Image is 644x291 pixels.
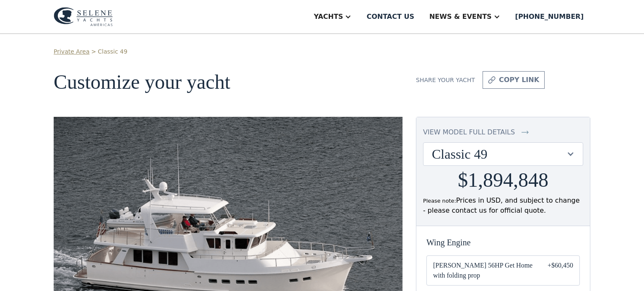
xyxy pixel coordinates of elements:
[416,76,475,85] div: Share your yacht
[54,7,113,26] img: logo
[548,260,573,281] div: +$60,450
[499,75,539,85] div: copy link
[429,12,492,22] div: News & EVENTS
[54,47,89,56] a: Private Area
[54,71,402,93] h1: Customize your yacht
[423,198,456,204] span: Please note:
[515,12,584,22] div: [PHONE_NUMBER]
[432,146,566,162] div: Classic 49
[366,12,414,22] div: Contact us
[433,260,534,281] span: [PERSON_NAME] 56HP Get Home with folding prop
[98,47,127,56] a: Classic 49
[423,196,583,216] div: Prices in USD, and subject to change - please contact us for official quote.
[91,47,96,56] div: >
[314,12,343,22] div: Yachts
[458,169,548,191] h2: $1,894,848
[426,236,580,249] div: Wing Engine
[423,127,583,137] a: view model full details
[483,71,545,89] a: copy link
[423,127,515,137] div: view model full details
[488,75,496,85] img: icon
[423,143,583,165] div: Classic 49
[522,127,529,137] img: icon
